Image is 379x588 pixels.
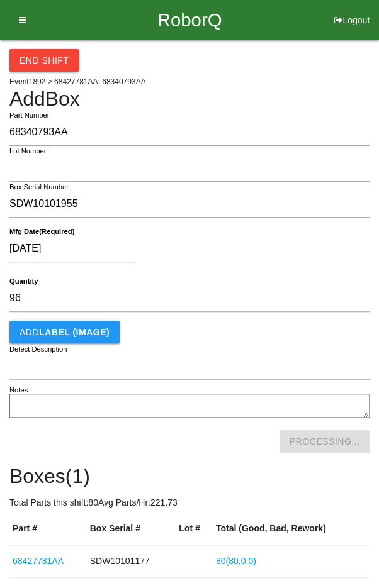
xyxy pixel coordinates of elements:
p: Total Parts this shift: 80 Avg Parts/Hr: 221.73 [9,496,370,509]
input: Required [9,191,370,218]
th: Box Serial # [87,513,176,545]
b: LABEL (IMAGE) [39,327,110,337]
span: Event 1892 > 68427781AA; 68340793AA [9,77,146,86]
th: Lot # [176,513,213,545]
label: Lot Number [9,146,47,157]
label: Part Number [9,110,49,121]
h4: Add Box [9,88,370,110]
input: Pick a Date [9,235,135,262]
b: Quantity [9,277,38,286]
th: Part # [9,513,87,545]
input: Required [9,285,370,312]
label: Box Serial Number [9,182,69,192]
label: Defect Description [9,344,67,355]
td: SDW10101177 [87,545,176,578]
button: End Shift [9,49,79,72]
h4: Boxes ( 1 ) [9,465,370,487]
label: Notes [9,385,28,396]
a: 80(80,0,0) [216,556,256,566]
button: AddLABEL (IMAGE) [9,321,120,343]
input: Required [9,119,370,146]
th: Total (Good, Bad, Rework) [213,513,370,545]
a: 68427781AA [13,556,64,566]
b: Mfg Date (Required) [9,228,74,236]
